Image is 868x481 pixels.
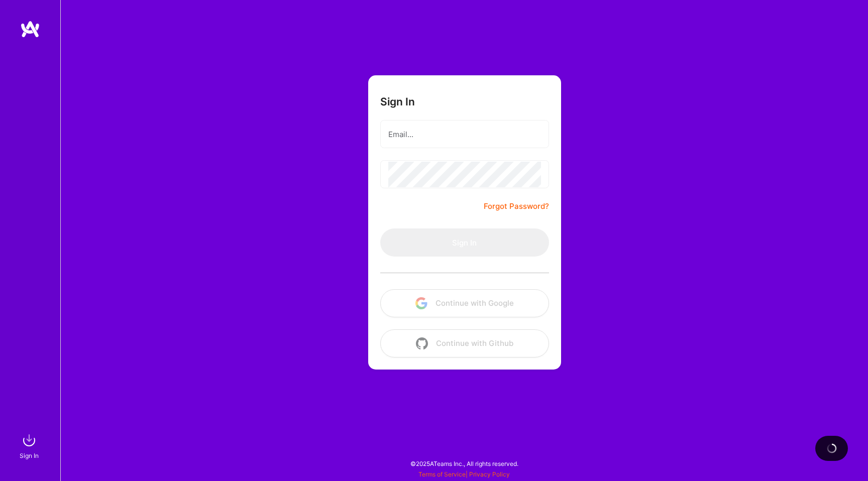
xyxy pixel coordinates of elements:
[388,122,541,147] input: Email...
[19,430,39,450] img: sign in
[20,450,39,461] div: Sign In
[380,289,549,317] button: Continue with Google
[21,430,39,461] a: sign inSign In
[60,451,868,476] div: © 2025 ATeams Inc., All rights reserved.
[469,470,510,478] a: Privacy Policy
[380,228,549,257] button: Sign In
[418,470,510,478] span: |
[380,95,415,108] h3: Sign In
[415,297,427,309] img: icon
[380,329,549,357] button: Continue with Github
[418,470,466,478] a: Terms of Service
[20,20,40,38] img: logo
[484,200,549,212] a: Forgot Password?
[416,337,428,349] img: icon
[827,443,837,453] img: loading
